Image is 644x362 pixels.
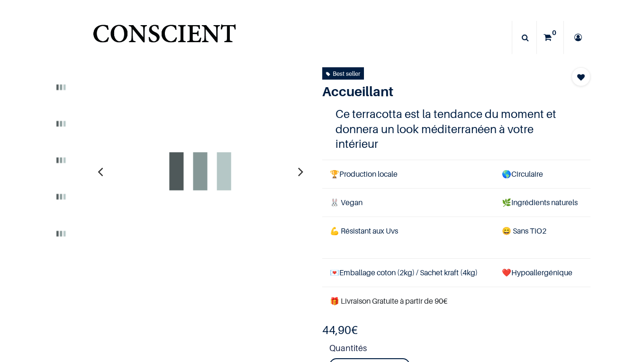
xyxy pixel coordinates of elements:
[577,72,585,83] span: Add to wishlist
[502,169,511,179] span: 🌎
[45,109,76,139] img: Product image
[45,181,76,212] img: Product image
[537,21,563,54] a: 0
[494,160,590,189] td: Circulaire
[45,218,76,249] img: Product image
[494,189,590,217] td: Ingrédients naturels
[571,67,590,86] button: Add to wishlist
[45,145,76,176] img: Product image
[91,19,237,56] a: Logo of Conscient
[494,258,590,287] td: ❤️Hypoallergénique
[330,296,447,306] font: 🎁 Livraison Gratuite à partir de 90€
[322,83,551,100] h1: Accueillant
[330,169,339,179] span: 🏆
[336,107,577,151] h4: Ce terracotta est la tendance du moment et donnera un look méditerranéen à votre intérieur
[326,68,360,79] div: Best seller
[502,226,517,235] span: 😄 S
[322,323,358,337] b: €
[322,323,351,337] span: 44,90
[322,258,495,287] td: Emballage coton (2kg) / Sachet kraft (4kg)
[329,342,591,358] strong: Quantités
[91,19,237,56] img: Conscient
[96,67,304,276] img: Product image
[494,217,590,258] td: ans TiO2
[330,198,363,207] span: 🐰 Vegan
[322,160,495,189] td: Production locale
[550,28,559,37] sup: 0
[45,72,76,103] img: Product image
[330,268,339,277] span: 💌
[330,226,398,235] span: 💪 Résistant aux Uvs
[502,198,511,207] span: 🌿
